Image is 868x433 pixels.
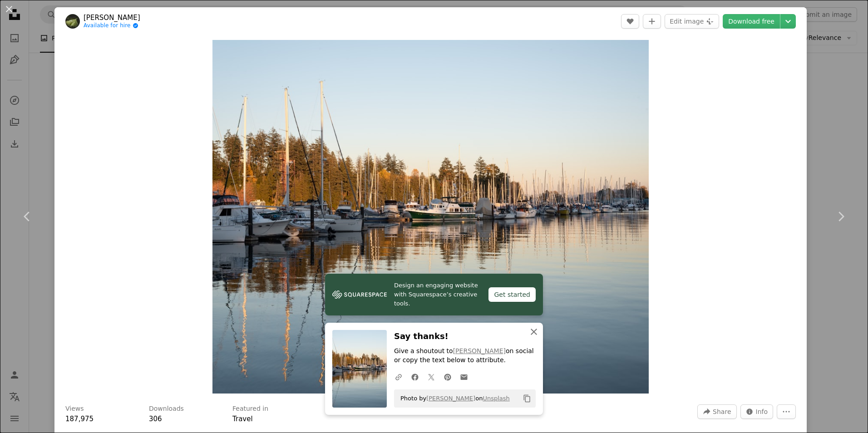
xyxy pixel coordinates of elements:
[453,347,506,354] a: [PERSON_NAME]
[740,404,774,419] button: Stats about this image
[232,404,268,413] h3: Featured in
[84,22,140,30] a: Available for hire
[723,14,780,29] a: Download free
[439,368,456,386] a: Share on Pinterest
[212,40,649,394] button: Zoom in on this image
[780,14,796,29] button: Choose download size
[713,405,731,418] span: Share
[697,404,736,419] button: Share this image
[394,347,536,365] p: Give a shoutout to on social or copy the text below to attribute.
[212,40,649,394] img: a bunch of boats that are sitting in the water
[814,173,868,260] a: Next
[149,415,162,423] span: 306
[65,415,94,423] span: 187,975
[756,405,768,418] span: Info
[777,404,796,419] button: More Actions
[621,14,639,29] button: Like
[396,391,510,406] span: Photo by on
[65,14,80,29] img: Go to Albert Stoynov's profile
[643,14,661,29] button: Add to Collection
[65,404,84,413] h3: Views
[84,13,140,22] a: [PERSON_NAME]
[519,391,535,406] button: Copy to clipboard
[665,14,719,29] button: Edit image
[232,415,253,423] a: Travel
[426,395,475,402] a: [PERSON_NAME]
[394,330,536,343] h3: Say thanks!
[149,404,184,413] h3: Downloads
[423,368,439,386] a: Share on Twitter
[488,287,536,302] div: Get started
[456,368,472,386] a: Share over email
[407,368,423,386] a: Share on Facebook
[394,281,481,308] span: Design an engaging website with Squarespace’s creative tools.
[483,395,509,402] a: Unsplash
[332,288,387,301] img: file-1606177908946-d1eed1cbe4f5image
[325,274,543,315] a: Design an engaging website with Squarespace’s creative tools.Get started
